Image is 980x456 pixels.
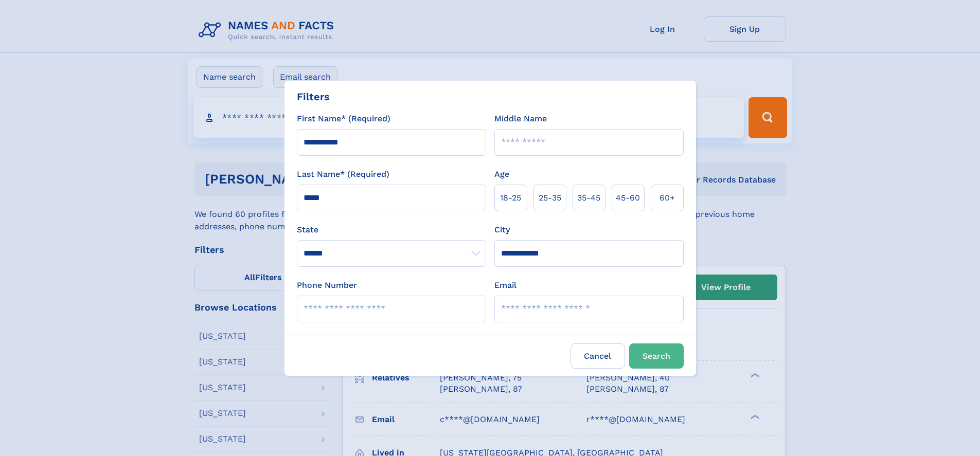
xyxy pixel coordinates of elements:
[500,192,521,204] span: 18‑25
[494,168,509,180] label: Age
[539,192,561,204] span: 25‑35
[571,343,625,369] label: Cancel
[297,113,390,125] label: First Name* (Required)
[297,224,486,236] label: State
[494,113,547,125] label: Middle Name
[616,192,640,204] span: 45‑60
[494,224,510,236] label: City
[577,192,600,204] span: 35‑45
[629,343,684,369] button: Search
[660,192,675,204] span: 60+
[297,89,330,104] div: Filters
[297,279,357,291] label: Phone Number
[297,168,389,180] label: Last Name* (Required)
[494,279,516,291] label: Email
